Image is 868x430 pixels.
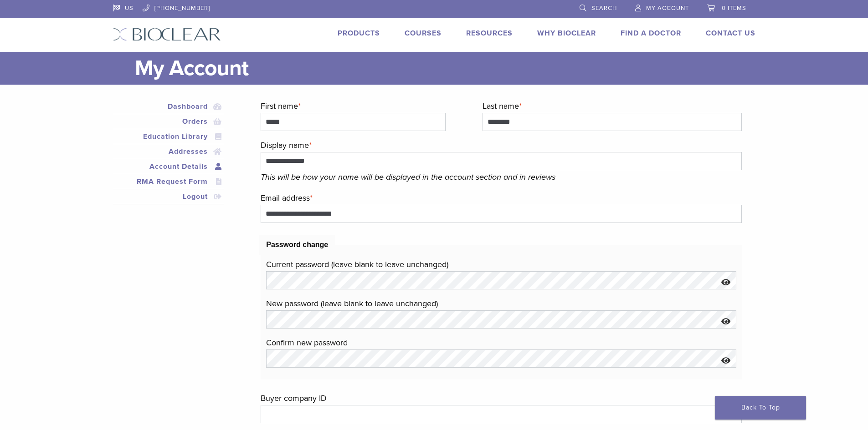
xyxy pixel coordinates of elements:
label: Confirm new password [266,336,736,349]
h1: My Account [135,52,755,85]
label: Email address [261,191,741,205]
button: Show password [716,349,736,373]
nav: Account pages [113,99,224,215]
span: Search [591,5,617,12]
em: This will be how your name will be displayed in the account section and in reviews [261,172,555,182]
label: First name [261,99,446,113]
span: 0 items [722,5,746,12]
label: Last name [483,99,741,113]
a: Dashboard [115,101,222,112]
a: Products [338,29,380,38]
a: Orders [115,116,222,127]
legend: Password change [259,235,335,255]
a: Why Bioclear [537,29,596,38]
a: RMA Request Form [115,176,222,187]
img: Bioclear [113,28,221,41]
a: Courses [405,29,442,38]
button: Show password [716,271,736,294]
a: Addresses [115,146,222,157]
label: Display name [261,138,741,152]
a: Find A Doctor [621,29,681,38]
a: Account Details [115,161,222,172]
a: Logout [115,191,222,202]
button: Show password [716,310,736,334]
a: Resources [466,29,513,38]
label: Buyer company ID [261,391,741,405]
span: My Account [646,5,689,12]
label: Current password (leave blank to leave unchanged) [266,258,736,271]
a: Contact Us [706,29,755,38]
label: New password (leave blank to leave unchanged) [266,297,736,310]
a: Education Library [115,131,222,142]
a: Back To Top [715,396,806,420]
